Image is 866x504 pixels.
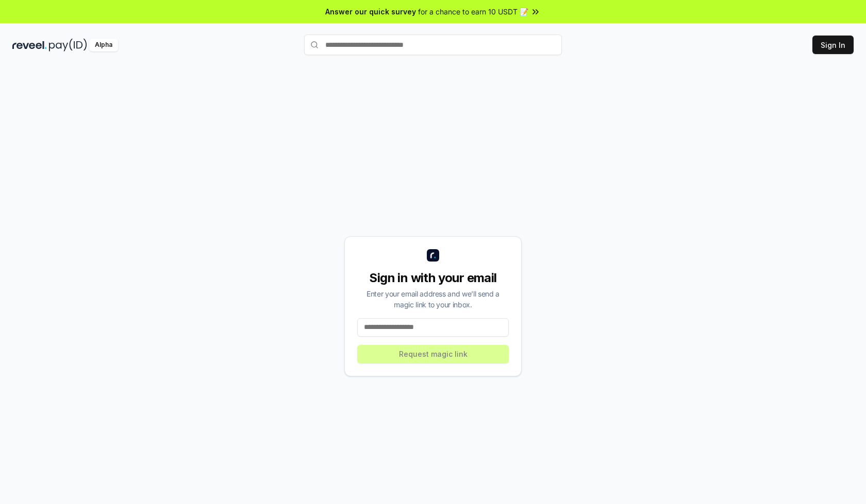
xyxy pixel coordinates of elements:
[89,39,118,51] div: Alpha
[427,249,439,262] img: logo_small
[357,270,509,286] div: Sign in with your email
[49,39,87,51] img: pay_id
[12,39,47,51] img: reveel_dark
[812,36,854,54] button: Sign In
[357,288,509,310] div: Enter your email address and we’ll send a magic link to your inbox.
[418,6,528,17] span: for a chance to earn 10 USDT 📝
[325,6,416,17] span: Answer our quick survey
